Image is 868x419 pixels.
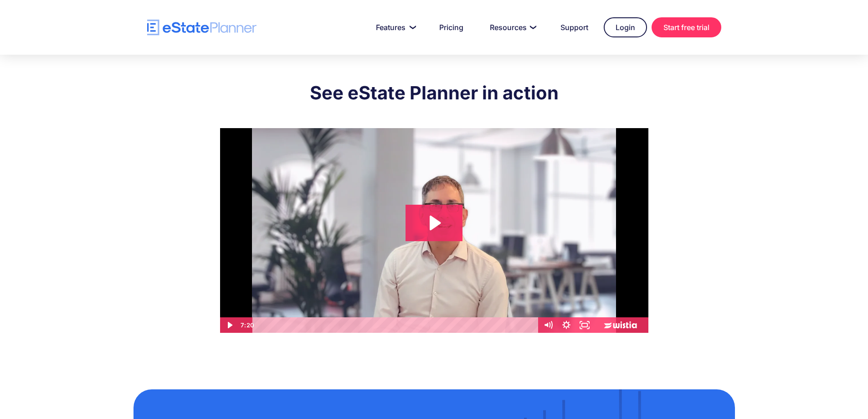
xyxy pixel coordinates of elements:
[259,317,534,333] div: Playbar
[220,128,648,333] img: Video Thumbnail
[557,317,575,333] button: Show settings menu
[365,18,424,36] a: Features
[479,18,545,36] a: Resources
[147,20,257,36] a: home
[428,18,474,36] a: Pricing
[575,317,594,333] button: Fullscreen
[604,17,647,37] a: Login
[220,317,238,333] button: Play Video
[652,17,721,37] a: Start free trial
[550,18,599,36] a: Support
[539,317,557,333] button: Mute
[594,317,648,333] a: Wistia Logo -- Learn More
[406,205,462,241] button: Play Video: eState Product Demo Video
[220,82,648,104] h2: See eState Planner in action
